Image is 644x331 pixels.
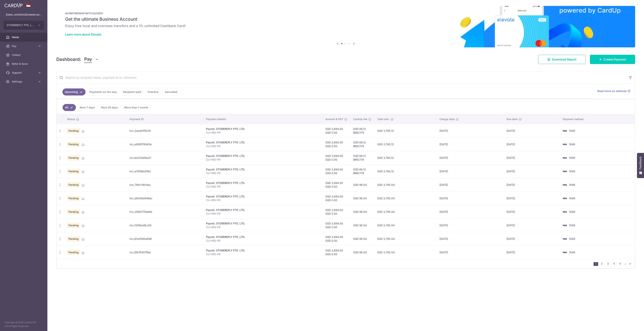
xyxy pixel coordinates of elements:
td: txn_769c14b1eac [127,178,203,191]
span: Pending [67,250,80,255]
span: 1849 [569,237,575,240]
input: Search by recipient name, payment id or reference [56,72,626,83]
td: [DATE] [504,246,560,259]
p: CU-HRS-PR [206,185,320,189]
img: Bank Card [561,210,568,214]
td: [DATE] [436,219,504,232]
td: [DATE] [504,137,560,151]
td: SGD 96.04 [350,205,374,219]
span: Settings [12,80,36,83]
p: CU-HRS-PR [206,131,320,135]
td: [DATE] [504,205,560,219]
img: Bank Card [561,250,568,255]
td: SGD 3,760.12 [374,137,436,151]
td: txn_299d775da6d [127,205,203,219]
td: [DATE] [436,124,504,137]
div: Payroll. STOREREPLY PTE. LTD. [206,249,320,252]
img: Bank Card [561,183,568,187]
span: Pending [67,128,80,133]
th: Payment method [560,114,635,124]
a: Overdue [145,88,161,95]
h4: Dashboard: [56,56,81,63]
td: SGD 3,760.12 [374,164,436,178]
td: txn_f359ba5bc08 [127,219,203,232]
td: [DATE] [504,232,560,246]
td: SGD 3,694.00 SGD 0.00 [322,178,350,191]
a: Download Report [538,55,586,64]
span: Charge date [439,117,455,121]
span: 1849 [569,210,575,213]
span: CardUp fee [353,117,367,121]
p: CU-HRS-PR [206,158,320,162]
td: SGD 96.04 [350,191,374,205]
td: SGD 66.12 BREC179 [350,164,374,178]
div: Payroll. STOREREPLY PTE. LTD. [206,127,320,131]
td: SGD 96.04 [350,246,374,259]
span: 1849 [569,156,575,159]
span: Read more on statuses [597,89,627,93]
p: CU-HRS-PR [206,225,320,229]
img: Bank Card [561,223,568,228]
p: CU-HRS-PR [206,252,320,256]
span: Pending [67,209,80,214]
p: CU-HRS-PR [206,212,320,216]
img: Bank Card [561,169,568,174]
a: Payments on the way [87,88,119,95]
p: CU-HRS-PR [206,144,320,148]
td: [DATE] [436,191,504,205]
td: SGD 66.12 BREC179 [350,137,374,151]
a: Create Payment [590,55,635,64]
td: [DATE] [436,232,504,246]
a: More than 1 month [122,104,151,111]
span: 1849 [569,129,575,132]
span: Feedback [639,157,642,169]
a: Upcoming [62,88,86,95]
span: Pending [67,196,80,201]
img: Bank Card [561,196,568,201]
img: Bank Card [561,156,568,160]
td: [DATE] [436,178,504,191]
nav: pager [594,259,635,268]
span: Total amt. [377,117,389,121]
h6: Enjoy free local and overseas transfers and a 1% unlimited Cashback Card! [65,24,626,28]
a: Next 7 days [77,104,97,111]
li: ... [624,261,626,266]
td: SGD 96.04 [350,232,374,246]
td: [DATE] [504,219,560,232]
td: [DATE] [504,191,560,205]
td: SGD 3,760.12 [374,151,436,164]
span: Pending [67,182,80,187]
img: Bank Card [561,129,568,133]
td: SGD 3,790.04 [374,232,436,246]
button: Pay [84,56,98,63]
td: [DATE] [436,246,504,259]
span: Status [67,117,75,121]
td: txn_d6438e949ac [127,191,203,205]
p: CU-HRS-PR [206,171,320,175]
div: Payroll. STOREREPLY PTE. LTD. [206,181,320,185]
td: txn_a889f76943e [127,137,203,151]
span: Download Report [552,57,576,62]
td: txn_5fb76407fbb [127,246,203,259]
span: Pending [67,155,80,160]
a: 5 [618,261,622,266]
td: SGD 3,694.00 SGD 0.00 [322,137,350,151]
td: [DATE] [504,164,560,178]
a: 3 [606,261,610,266]
div: Payroll. STOREREPLY PTE. LTD. [206,141,320,144]
td: SGD 3,694.00 SGD 0.00 [322,205,350,219]
a: Next 30 days [99,104,120,111]
span: Pending [67,142,80,147]
p: IN PARTNERSHIP WITH ELEVATE [65,12,626,15]
span: Refer & Save [12,62,36,66]
td: [DATE] [504,178,560,191]
td: SGD 66.12 BREC179 [350,151,374,164]
td: txn_1e203e66e37 [127,151,203,164]
a: 4 [612,261,616,266]
td: txn_91a3080a996 [127,232,203,246]
span: Pay [84,56,92,63]
td: SGD 96.04 [350,219,374,232]
td: SGD 66.12 BREC179 [350,124,374,137]
td: SGD 3,694.00 SGD 0.00 [322,246,350,259]
span: Pending [67,223,80,228]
